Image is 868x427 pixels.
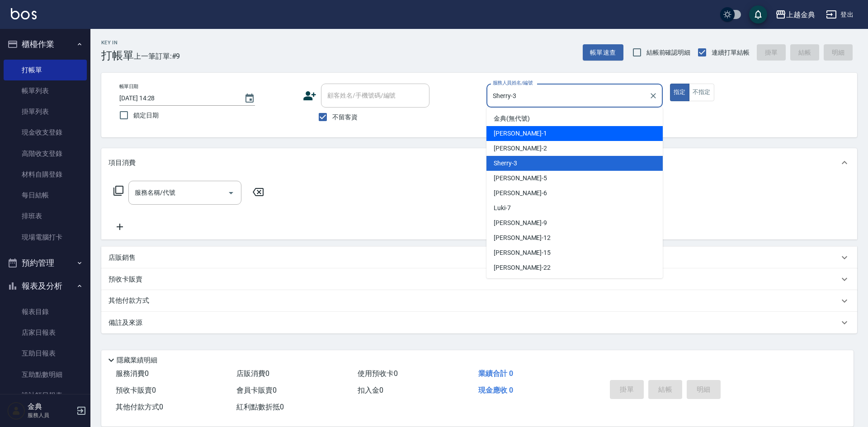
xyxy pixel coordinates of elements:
[4,185,87,206] a: 每日結帳
[494,218,547,228] span: [PERSON_NAME] -9
[494,248,551,258] span: [PERSON_NAME] -15
[332,113,358,122] span: 不留客資
[4,251,87,275] button: 預約管理
[786,9,815,20] div: 上越金典
[712,48,750,57] span: 連續打單結帳
[494,203,511,213] span: Luki -7
[494,114,530,123] span: 金典 (無代號)
[4,227,87,248] a: 現場電腦打卡
[108,158,136,168] p: 項目消費
[4,80,87,101] a: 帳單列表
[101,148,857,177] div: 項目消費
[689,84,714,101] button: 不指定
[647,89,660,102] button: Clear
[239,88,260,109] button: Choose date, selected date is 2025-08-16
[108,253,136,263] p: 店販銷售
[478,369,513,378] span: 業績合計 0
[494,144,547,153] span: [PERSON_NAME] -2
[772,5,819,24] button: 上越金典
[4,301,87,322] a: 報表目錄
[4,322,87,343] a: 店家日報表
[7,402,25,420] img: Person
[236,386,277,394] span: 會員卡販賣 0
[116,386,156,394] span: 預收卡販賣 0
[4,343,87,364] a: 互助日報表
[108,318,142,328] p: 備註及來源
[224,186,238,200] button: Open
[494,159,517,168] span: Sherry -3
[101,49,134,62] h3: 打帳單
[101,247,857,268] div: 店販銷售
[4,274,87,298] button: 報表及分析
[822,6,857,23] button: 登出
[134,51,180,62] span: 上一筆訂單:#9
[11,8,37,19] img: Logo
[28,402,74,411] h5: 金典
[119,83,138,90] label: 帳單日期
[116,369,149,378] span: 服務消費 0
[670,84,689,101] button: 指定
[478,386,513,394] span: 現金應收 0
[133,111,159,120] span: 鎖定日期
[108,275,142,284] p: 預收卡販賣
[101,290,857,312] div: 其他付款方式
[4,60,87,80] a: 打帳單
[4,101,87,122] a: 掛單列表
[116,403,163,411] span: 其他付款方式 0
[494,174,547,183] span: [PERSON_NAME] -5
[119,91,235,106] input: YYYY/MM/DD hh:mm
[494,129,547,138] span: [PERSON_NAME] -1
[358,386,383,394] span: 扣入金 0
[117,356,157,365] p: 隱藏業績明細
[236,403,284,411] span: 紅利點數折抵 0
[494,233,551,243] span: [PERSON_NAME] -12
[101,40,134,46] h2: Key In
[4,206,87,226] a: 排班表
[494,188,547,198] span: [PERSON_NAME] -6
[101,312,857,333] div: 備註及來源
[236,369,269,378] span: 店販消費 0
[4,364,87,385] a: 互助點數明細
[4,143,87,164] a: 高階收支登錄
[108,296,154,306] p: 其他付款方式
[749,5,767,23] button: save
[101,268,857,290] div: 預收卡販賣
[646,48,691,57] span: 結帳前確認明細
[4,385,87,406] a: 設計師日報表
[4,164,87,185] a: 材料自購登錄
[493,80,533,86] label: 服務人員姓名/編號
[494,263,551,272] span: [PERSON_NAME] -22
[28,411,74,419] p: 服務人員
[358,369,398,378] span: 使用預收卡 0
[4,122,87,143] a: 現金收支登錄
[4,33,87,56] button: 櫃檯作業
[583,44,623,61] button: 帳單速查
